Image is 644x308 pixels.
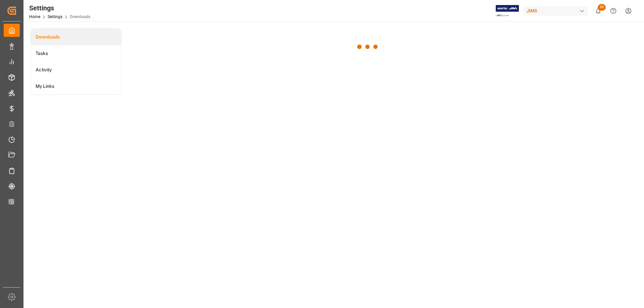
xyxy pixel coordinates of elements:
a: Activity [31,62,121,78]
a: My Links [31,78,121,95]
div: JIMS [524,6,588,16]
button: JIMS [524,4,591,17]
span: 35 [598,4,606,11]
button: Help Center [606,3,621,18]
a: Settings [48,14,62,19]
a: Downloads [31,29,121,45]
a: Tasks [31,45,121,62]
a: Home [29,14,40,19]
img: Exertis%20JAM%20-%20Email%20Logo.jpg_1722504956.jpg [496,5,519,17]
div: Settings [29,3,90,13]
button: show 35 new notifications [591,3,606,18]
